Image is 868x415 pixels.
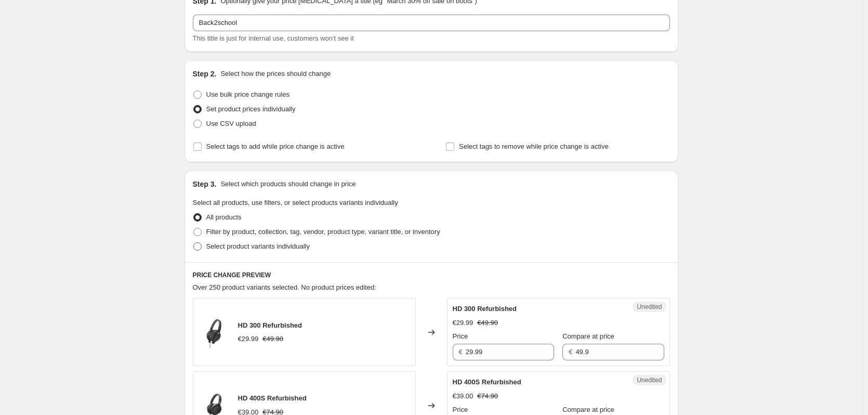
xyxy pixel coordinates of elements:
[453,332,468,340] span: Price
[193,34,354,42] span: This title is just for internal use, customers won't see it
[193,283,376,291] span: Over 250 product variants selected. No product prices edited:
[637,303,662,311] span: Unedited
[637,376,662,384] span: Unedited
[477,318,498,328] strike: €49.90
[193,179,217,189] h2: Step 3.
[453,406,468,413] span: Price
[206,105,296,113] span: Set product prices individually
[262,334,283,344] strike: €49.90
[206,228,440,236] span: Filter by product, collection, tag, vendor, product type, variant title, or inventory
[477,391,498,401] strike: €74.90
[206,213,242,221] span: All products
[459,142,609,150] span: Select tags to remove while price change is active
[220,69,331,79] p: Select how the prices should change
[238,321,303,329] span: HD 300 Refurbished
[569,348,572,356] span: €
[453,391,474,401] div: €39.00
[453,305,517,313] span: HD 300 Refurbished
[193,69,217,79] h2: Step 2.
[220,179,356,189] p: Select which products should change in price
[206,142,345,150] span: Select tags to add while price change is active
[453,378,521,386] span: HD 400S Refurbished
[193,271,670,279] h6: PRICE CHANGE PREVIEW
[193,15,670,31] input: 30% off holiday sale
[459,348,463,356] span: €
[206,90,290,98] span: Use bulk price change rules
[453,318,474,328] div: €29.99
[562,406,614,413] span: Compare at price
[193,199,398,206] span: Select all products, use filters, or select products variants individually
[199,317,230,348] img: product_detail_x2_desktop_Sennheiser-Product-HD-300-Black-Product-Image-1_f0a6a922-f897-405c-8db9...
[206,120,256,127] span: Use CSV upload
[206,242,310,250] span: Select product variants individually
[238,394,307,402] span: HD 400S Refurbished
[238,334,259,344] div: €29.99
[562,332,614,340] span: Compare at price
